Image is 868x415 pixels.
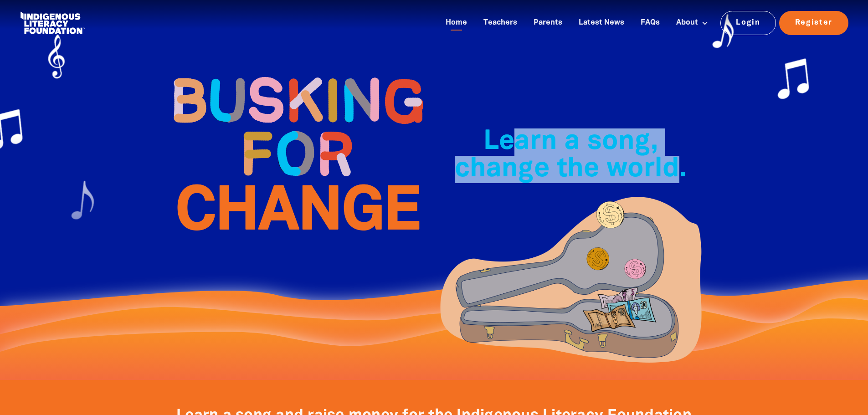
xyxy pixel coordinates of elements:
a: Login [720,11,776,35]
a: Register [779,11,848,35]
a: Teachers [478,15,523,31]
a: About [671,15,714,31]
span: Learn a song, change the world. [455,129,687,182]
a: Home [440,15,473,31]
a: Parents [528,15,568,31]
a: FAQs [635,15,665,31]
a: Latest News [573,15,630,31]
